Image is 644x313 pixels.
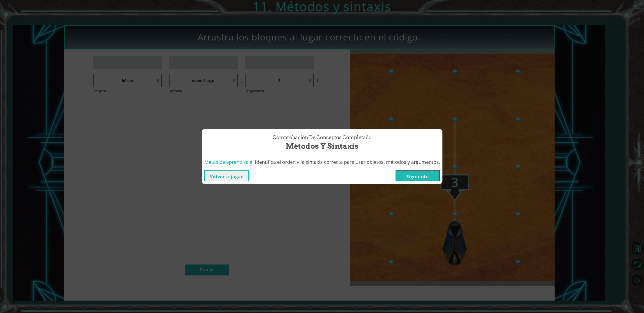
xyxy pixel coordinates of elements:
[286,141,359,151] span: Métodos y sintaxis
[255,159,440,165] span: Identifica el orden y la sintaxis correcta para usar objetos, métodos y argumentos.
[204,159,254,165] span: Metas de aprendizaje:
[204,170,249,181] button: Volver a jugar
[396,170,440,181] button: Siguiente
[273,134,372,141] span: Comprobación de conceptos Completado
